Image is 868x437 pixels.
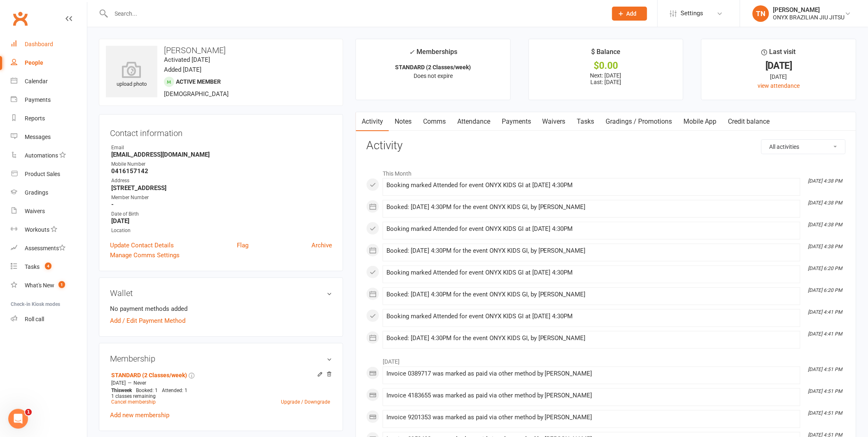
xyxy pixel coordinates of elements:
[111,184,332,192] strong: [STREET_ADDRESS]
[25,245,66,251] div: Assessments
[176,78,221,85] span: Active member
[109,388,134,393] div: week
[386,313,797,320] div: Booking marked Attended for event ONYX KIDS GI at [DATE] 4:30PM
[237,240,248,250] a: Flag
[386,414,797,421] div: Invoice 9201353 was marked as paid via other method by [PERSON_NAME]
[386,247,797,254] div: Booked: [DATE] 4:30PM for the event ONYX KIDS GI, by [PERSON_NAME]
[366,139,846,152] h3: Activity
[753,5,769,22] div: TN
[109,380,332,386] div: —
[25,96,51,103] div: Payments
[25,282,54,289] div: What's New
[111,177,332,185] div: Address
[389,112,417,131] a: Notes
[386,269,797,276] div: Booking marked Attended for event ONYX KIDS GI at [DATE] 4:30PM
[111,372,187,378] a: STANDARD (2 Classes/week)
[133,380,146,386] span: Never
[311,240,332,250] a: Archive
[111,399,156,405] a: Cancel membership
[709,72,849,81] div: [DATE]
[409,48,414,56] i: ✓
[110,289,332,298] h3: Wallet
[162,388,187,393] span: Attended: 1
[11,128,87,146] a: Messages
[25,208,45,214] div: Waivers
[11,239,87,258] a: Assessments
[164,56,210,63] time: Activated [DATE]
[11,202,87,221] a: Waivers
[627,10,637,17] span: Add
[164,90,229,98] span: [DEMOGRAPHIC_DATA]
[25,41,53,47] div: Dashboard
[11,35,87,54] a: Dashboard
[25,78,48,85] div: Calendar
[136,388,158,393] span: Booked: 1
[111,144,332,152] div: Email
[110,125,332,138] h3: Contact information
[11,109,87,128] a: Reports
[808,410,842,416] i: [DATE] 4:51 PM
[11,310,87,329] a: Roll call
[111,160,332,168] div: Mobile Number
[111,380,126,386] span: [DATE]
[808,309,842,315] i: [DATE] 4:41 PM
[58,281,65,288] span: 1
[808,367,842,372] i: [DATE] 4:51 PM
[386,335,797,342] div: Booked: [DATE] 4:30PM for the event ONYX KIDS GI, by [PERSON_NAME]
[808,287,842,293] i: [DATE] 6:20 PM
[612,7,647,21] button: Add
[11,91,87,109] a: Payments
[110,304,332,314] li: No payment methods added
[110,250,180,260] a: Manage Comms Settings
[496,112,537,131] a: Payments
[111,194,332,202] div: Member Number
[25,226,49,233] div: Workouts
[386,370,797,377] div: Invoice 0389717 was marked as paid via other method by [PERSON_NAME]
[111,227,332,235] div: Location
[386,291,797,298] div: Booked: [DATE] 4:30PM for the event ONYX KIDS GI, by [PERSON_NAME]
[8,409,28,429] iframe: Intercom live chat
[414,73,453,79] span: Does not expire
[808,388,842,394] i: [DATE] 4:51 PM
[591,47,620,61] div: $ Balance
[110,354,332,363] h3: Membership
[25,189,48,196] div: Gradings
[25,115,45,122] div: Reports
[110,411,169,419] a: Add new membership
[111,210,332,218] div: Date of Birth
[808,222,842,228] i: [DATE] 4:38 PM
[25,263,40,270] div: Tasks
[600,112,678,131] a: Gradings / Promotions
[11,146,87,165] a: Automations
[762,47,796,61] div: Last visit
[773,14,845,21] div: ONYX BRAZILIAN JIU JITSU
[537,112,571,131] a: Waivers
[386,182,797,189] div: Booking marked Attended for event ONYX KIDS GI at [DATE] 4:30PM
[25,171,60,177] div: Product Sales
[10,8,30,29] a: Clubworx
[111,388,121,393] span: This
[536,72,676,85] p: Next: [DATE] Last: [DATE]
[11,54,87,72] a: People
[106,46,336,55] h3: [PERSON_NAME]
[773,6,845,14] div: [PERSON_NAME]
[111,167,332,175] strong: 0416157142
[281,399,330,405] a: Upgrade / Downgrade
[11,221,87,239] a: Workouts
[25,134,51,140] div: Messages
[111,151,332,158] strong: [EMAIL_ADDRESS][DOMAIN_NAME]
[11,72,87,91] a: Calendar
[25,409,32,416] span: 1
[25,59,43,66] div: People
[386,204,797,211] div: Booked: [DATE] 4:30PM for the event ONYX KIDS GI, by [PERSON_NAME]
[808,244,842,249] i: [DATE] 4:38 PM
[11,276,87,295] a: What's New1
[45,263,51,270] span: 4
[386,226,797,233] div: Booking marked Attended for event ONYX KIDS GI at [DATE] 4:30PM
[366,353,846,366] li: [DATE]
[709,61,849,70] div: [DATE]
[25,152,58,159] div: Automations
[417,112,452,131] a: Comms
[366,165,846,178] li: This Month
[111,217,332,225] strong: [DATE]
